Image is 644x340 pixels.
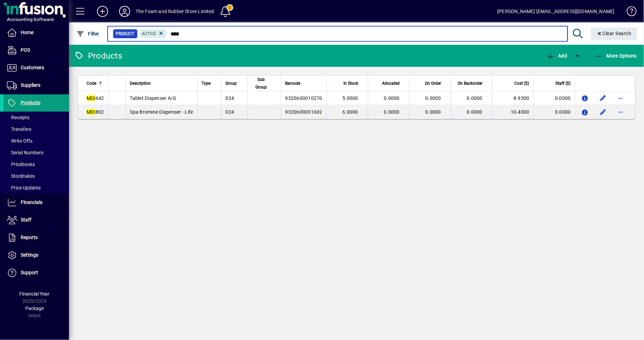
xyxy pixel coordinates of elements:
span: Staff [21,217,31,223]
a: Price Updates [3,182,69,194]
span: POS [21,47,30,53]
span: 0.0000 [384,95,400,101]
span: Stocktakes [7,173,35,179]
button: More options [615,93,626,104]
button: Clear [591,28,637,40]
span: 0.0000 [467,95,483,101]
span: 0.0000 [384,109,400,115]
span: Support [21,270,38,275]
div: Description [130,80,193,87]
span: 642 [87,95,104,101]
a: Receipts [3,112,69,123]
button: Edit [597,106,608,117]
div: Products [74,50,122,61]
a: Financials [3,194,69,211]
div: The Foam and Rubber Store Limited [136,6,214,17]
a: POS [3,42,69,59]
span: Write Offs [7,138,32,144]
span: Filter [76,31,99,37]
span: Type [202,80,211,87]
span: Group [226,80,237,87]
a: Transfers [3,123,69,135]
a: Support [3,264,69,281]
span: Home [21,30,33,35]
span: Tablet Dispenser A/G [130,95,177,101]
a: Suppliers [3,77,69,94]
span: Pricebooks [7,162,35,167]
span: 0.0000 [426,109,441,115]
span: 024 [226,109,234,115]
span: Financials [21,199,42,205]
td: 8.9300 [492,91,534,105]
div: On Order [414,80,447,87]
span: Spa Bromine Dispenser - Life [130,109,193,115]
a: Stocktakes [3,170,69,182]
a: Pricebooks [3,158,69,170]
span: On Order [425,80,441,87]
td: 10.4000 [492,105,534,119]
em: MDI [87,95,96,101]
span: 9320600031602 [285,109,322,115]
div: Sub Group [252,76,277,91]
a: Staff [3,212,69,229]
span: Suppliers [21,82,40,88]
button: Profile [114,5,136,18]
div: Allocated [372,80,406,87]
a: Reports [3,229,69,246]
span: Barcode [285,80,301,87]
span: Transfers [7,126,31,132]
span: 0.0000 [467,109,483,115]
a: Home [3,24,69,41]
div: [PERSON_NAME] [EMAIL_ADDRESS][DOMAIN_NAME] [498,6,615,17]
button: Filter [75,28,101,40]
a: Knowledge Base [622,1,635,24]
span: Cost ($) [515,80,529,87]
span: Reports [21,235,38,240]
span: 5.0000 [343,95,359,101]
button: More options [615,106,626,117]
button: More Options [593,50,639,62]
a: Serial Numbers [3,147,69,158]
div: In Stock [331,80,364,87]
span: More Options [595,53,637,59]
div: Type [202,80,217,87]
a: Customers [3,59,69,76]
span: Receipts [7,115,29,120]
span: On Backorder [458,80,482,87]
span: Customers [21,65,44,70]
span: Settings [21,252,38,258]
span: In Stock [343,80,358,87]
span: Staff ($) [556,80,571,87]
span: Add [546,53,567,59]
button: Add [91,5,114,18]
span: Active [142,31,156,36]
span: Price Updates [7,185,41,190]
div: Group [226,80,243,87]
button: Edit [597,93,608,104]
span: 024 [226,95,234,101]
a: Settings [3,247,69,264]
span: Sub Group [252,76,271,91]
span: Products [21,100,40,105]
td: 0.0000 [534,91,575,105]
em: MDI [87,109,96,115]
span: Serial Numbers [7,150,43,155]
span: Product [116,30,135,37]
span: Package [25,306,44,311]
span: 6.0000 [343,109,359,115]
span: 9320600010270 [285,95,322,101]
td: 0.0000 [534,105,575,119]
span: 0.0000 [426,95,441,101]
span: Financial Year [20,291,50,297]
div: Barcode [285,80,322,87]
div: On Backorder [455,80,489,87]
span: Allocated [382,80,400,87]
mat-chip: Activation Status: Active [139,29,167,38]
div: Code [87,80,104,87]
span: Description [130,80,151,87]
a: Write Offs [3,135,69,147]
button: Add [545,50,569,62]
span: Code [87,80,96,87]
span: 802 [87,109,104,115]
span: Clear Search [597,31,632,36]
